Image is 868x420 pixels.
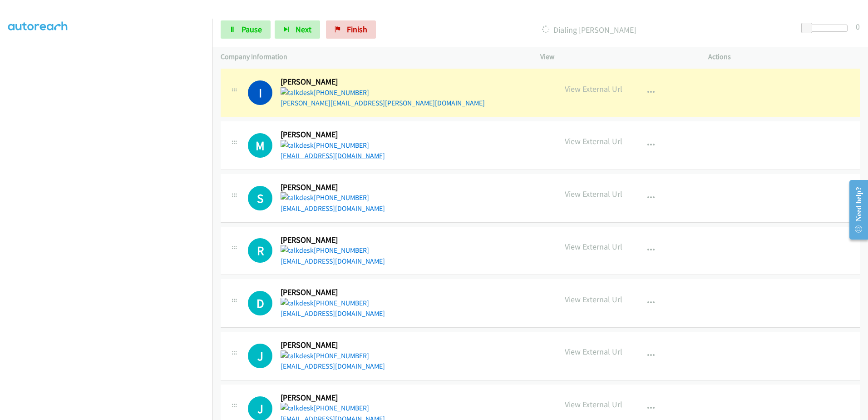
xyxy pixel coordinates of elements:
[242,24,262,35] span: Pause
[565,240,622,253] p: View External Url
[248,80,272,105] h1: I
[565,135,622,147] p: View External Url
[248,238,272,263] div: The call is yet to be attempted
[248,344,272,368] div: The call is yet to be attempted
[248,291,272,315] h1: D
[281,246,369,255] a: [PHONE_NUMBER]
[281,99,485,107] a: [PERSON_NAME][EMAIL_ADDRESS][PERSON_NAME][DOMAIN_NAME]
[565,398,622,410] p: View External Url
[281,151,385,160] a: [EMAIL_ADDRESS][DOMAIN_NAME]
[281,403,314,414] img: talkdesk
[281,130,371,140] h2: [PERSON_NAME]
[281,362,385,370] a: [EMAIL_ADDRESS][DOMAIN_NAME]
[281,351,369,360] a: [PHONE_NUMBER]
[248,344,272,368] h1: J
[565,345,622,358] p: View External Url
[275,20,320,39] button: Next
[708,51,860,62] p: Actions
[221,20,271,39] a: Pause
[281,298,314,309] img: talkdesk
[388,24,789,36] p: Dialing [PERSON_NAME]
[281,350,314,361] img: talkdesk
[281,235,371,245] h2: [PERSON_NAME]
[281,257,385,265] a: [EMAIL_ADDRESS][DOMAIN_NAME]
[248,186,272,210] div: The call is yet to be attempted
[281,340,371,350] h2: [PERSON_NAME]
[281,245,314,256] img: talkdesk
[565,188,622,200] p: View External Url
[281,87,314,98] img: talkdesk
[281,193,369,202] a: [PHONE_NUMBER]
[281,192,314,203] img: talkdesk
[248,186,272,210] h1: S
[326,20,376,39] a: Finish
[281,140,314,151] img: talkdesk
[281,88,369,97] a: [PHONE_NUMBER]
[248,133,272,158] div: The call is yet to be attempted
[281,141,369,150] a: [PHONE_NUMBER]
[565,83,622,95] p: View External Url
[347,24,367,35] span: Finish
[248,238,272,263] h1: R
[296,24,311,35] span: Next
[565,293,622,305] p: View External Url
[221,51,524,62] p: Company Information
[248,291,272,315] div: The call is yet to be attempted
[281,393,371,403] h2: [PERSON_NAME]
[540,51,692,62] p: View
[248,133,272,158] h1: M
[281,77,371,87] h2: [PERSON_NAME]
[856,20,860,33] div: 0
[281,299,369,307] a: [PHONE_NUMBER]
[281,309,385,318] a: [EMAIL_ADDRESS][DOMAIN_NAME]
[281,204,385,213] a: [EMAIL_ADDRESS][DOMAIN_NAME]
[842,174,868,246] iframe: Resource Center
[281,287,371,298] h2: [PERSON_NAME]
[281,182,371,193] h2: [PERSON_NAME]
[281,404,369,412] a: [PHONE_NUMBER]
